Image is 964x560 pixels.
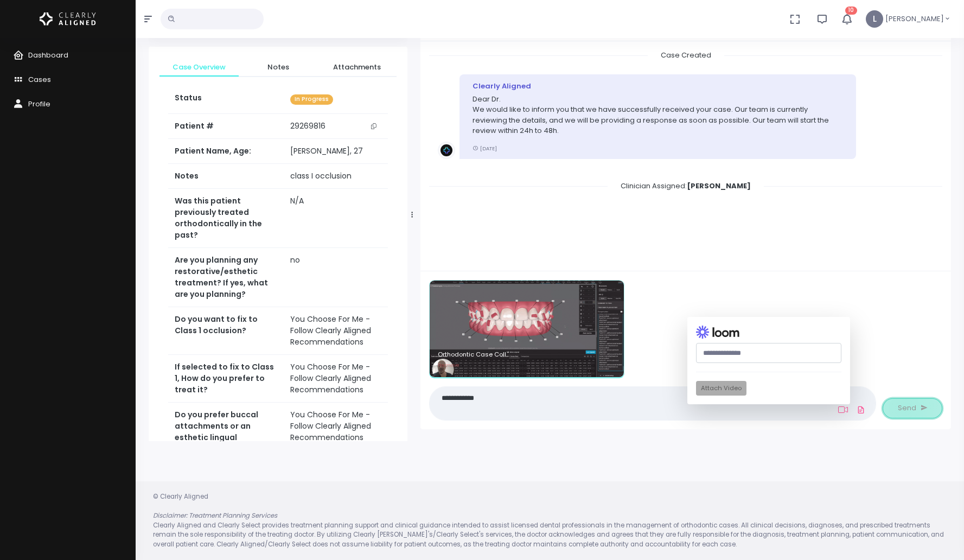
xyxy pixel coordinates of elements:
[836,405,850,414] a: Add Loom Video
[883,398,942,418] button: Send
[168,113,284,139] th: Patient #
[854,400,867,419] a: Add Files
[473,94,843,136] p: Dear Dr. We would like to inform you that we have successfully received your case. Our team is cu...
[898,403,916,413] span: Send
[28,74,51,85] span: Cases
[284,355,388,403] td: You Choose For Me - Follow Clearly Aligned Recommendations
[429,50,942,260] div: scrollable content
[40,8,96,30] img: Logo Horizontal
[284,248,388,307] td: no
[438,351,514,358] p: Orthodontic Case Collaboration and Recommendations
[430,281,624,377] img: c54b6dcb8eb44bac937a65f09c6ec24d-8d660c8dded4d3de.gif
[142,492,957,549] div: © Clearly Aligned Clearly Aligned and Clearly Select provides treatment planning support and clin...
[473,81,843,92] div: Clearly Aligned
[28,99,50,109] span: Profile
[168,86,284,113] th: Status
[284,307,388,355] td: You Choose For Me - Follow Clearly Aligned Recommendations
[438,361,459,368] span: Remove
[168,355,284,403] th: If selected to fix to Class 1, How do you prefer to treat it?
[284,114,388,139] td: 29269816
[168,189,284,248] th: Was this patient previously treated orthodontically in the past?
[168,307,284,355] th: Do you want to fix to Class 1 occlusion?
[866,10,883,28] span: L
[290,94,333,105] span: In Progress
[168,164,284,189] th: Notes
[885,14,944,24] span: [PERSON_NAME]
[168,403,284,462] th: Do you prefer buccal attachments or an esthetic lingual attachment protocol?
[326,62,388,73] span: Attachments
[28,50,68,60] span: Dashboard
[284,139,388,164] td: [PERSON_NAME], 27
[687,181,751,191] b: [PERSON_NAME]
[153,511,277,520] em: Disclaimer: Treatment Planning Services
[473,145,497,152] small: [DATE]
[284,403,388,462] td: You Choose For Me - Follow Clearly Aligned Recommendations
[845,7,857,15] span: 10
[247,62,309,73] span: Notes
[608,177,764,194] span: Clinician Assigned:
[168,62,230,73] span: Case Overview
[168,139,284,164] th: Patient Name, Age:
[648,47,724,63] span: Case Created
[284,189,388,248] td: N/A
[168,248,284,307] th: Are you planning any restorative/esthetic treatment? If yes, what are you planning?
[284,164,388,189] td: class I occlusion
